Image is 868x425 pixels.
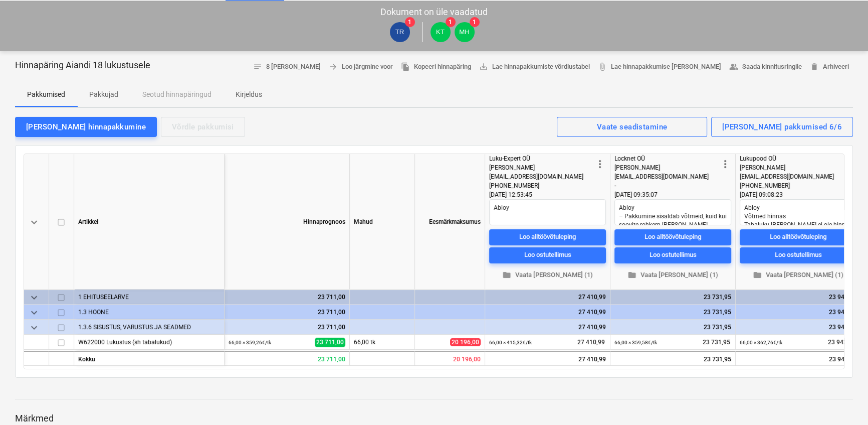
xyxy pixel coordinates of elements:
[489,199,606,225] textarea: Abloy
[649,249,697,261] div: Loo ostutellimus
[350,335,415,350] div: 66,00 tk
[740,247,856,263] button: Loo ostutellimus
[253,61,321,73] span: 8 [PERSON_NAME]
[740,163,844,172] div: [PERSON_NAME]
[229,290,345,305] div: 23 711,00
[740,229,856,245] button: Loo alltöövõtuleping
[502,270,511,279] span: folder
[415,154,485,290] div: Eesmärkmaksumus
[78,290,220,304] div: 1 EHITUSEELARVE
[489,320,606,335] div: 27 410,99
[249,59,325,75] button: 8 [PERSON_NAME]
[229,305,345,320] div: 23 711,00
[489,190,606,199] div: [DATE] 12:53:45
[27,89,65,100] p: Pakkumised
[28,307,40,319] span: keyboard_arrow_down
[740,290,856,305] div: 23 942,16
[775,249,822,261] div: Loo ostutellimus
[315,338,345,347] span: 23 711,00
[28,322,40,334] span: keyboard_arrow_down
[74,351,225,366] div: Kokku
[722,120,842,133] div: [PERSON_NAME] pakkumised 6/6
[78,305,220,319] div: 1.3 HOONE
[614,154,719,163] div: Locknet OÜ
[74,154,225,290] div: Artikkel
[614,199,731,225] textarea: Abloy – Pakkumine sisaldab võtmeid, kuid kui soovite rohkem [PERSON_NAME] peavõtme, tuleb need te...
[489,173,583,180] span: [EMAIL_ADDRESS][DOMAIN_NAME]
[740,154,844,163] div: Lukupood OÜ
[827,338,856,347] span: 23 942,16
[818,377,868,425] iframe: Chat Widget
[401,62,410,71] span: file_copy
[725,59,806,75] button: Saada kinnitusringile
[614,320,731,335] div: 23 731,95
[329,61,393,73] span: Loo järgmine voor
[15,59,150,71] p: Hinnapäring Aiandi 18 lukustusele
[430,22,451,42] div: Klaus Treimann
[455,22,475,42] div: Märt Hanson
[740,320,856,335] div: 23 942,16
[729,62,738,71] span: people_alt
[644,231,701,243] div: Loo alltöövõtuleping
[479,62,488,71] span: save_alt
[236,89,262,100] p: Kirjeldus
[740,305,856,320] div: 23 942,16
[614,173,709,180] span: [EMAIL_ADDRESS][DOMAIN_NAME]
[729,61,802,73] span: Saada kinnitusringile
[618,269,727,281] span: Vaata [PERSON_NAME] (1)
[479,61,590,73] span: Lae hinnapakkumiste võrdlustabel
[753,270,762,279] span: folder
[597,120,668,133] div: Vaate seadistamine
[614,267,731,283] button: Vaata [PERSON_NAME] (1)
[576,338,606,347] span: 27 410,99
[397,59,475,75] button: Kopeeri hinnapäring
[519,231,576,243] div: Loo alltöövõtuleping
[380,6,488,18] p: Dokument on üle vaadatud
[89,89,118,100] p: Pakkujad
[493,269,602,281] span: Vaata [PERSON_NAME] (1)
[614,181,719,190] div: -
[614,305,731,320] div: 23 731,95
[489,267,606,283] button: Vaata [PERSON_NAME] (1)
[598,61,721,73] span: Lae hinnapakkumise [PERSON_NAME]
[614,247,731,263] button: Loo ostutellimus
[744,269,852,281] span: Vaata [PERSON_NAME] (1)
[450,338,481,346] span: 20 196,00
[78,320,220,334] div: 1.3.6 SISUSTUS, VARUSTUS JA SEADMED
[329,62,338,71] span: arrow_forward
[770,231,826,243] div: Loo alltöövõtuleping
[557,117,707,137] button: Vaate seadistamine
[740,267,856,283] button: Vaata [PERSON_NAME] (1)
[610,351,736,366] div: 23 731,95
[489,247,606,263] button: Loo ostutellimus
[229,340,271,345] small: 66,00 × 359,26€ / tk
[253,62,262,71] span: notes
[524,249,571,261] div: Loo ostutellimus
[489,290,606,305] div: 27 410,99
[401,61,471,73] span: Kopeeri hinnapäring
[225,154,350,290] div: Hinnaprognoos
[26,120,146,133] div: [PERSON_NAME] hinnapakkumine
[395,28,404,36] span: TR
[489,154,594,163] div: Luku-Expert OÜ
[470,17,480,27] span: 1
[489,163,594,172] div: [PERSON_NAME]
[475,59,594,75] a: Lae hinnapakkumiste võrdlustabel
[446,17,456,27] span: 1
[719,158,731,170] span: more_vert
[806,59,853,75] button: Arhiveeri
[229,320,345,335] div: 23 711,00
[740,181,844,190] div: [PHONE_NUMBER]
[740,173,834,180] span: [EMAIL_ADDRESS][DOMAIN_NAME]
[489,305,606,320] div: 27 410,99
[740,340,782,345] small: 66,00 × 362,76€ / tk
[28,292,40,304] span: keyboard_arrow_down
[736,351,861,366] div: 23 942,16
[459,28,470,36] span: MH
[415,351,485,366] div: 20 196,00
[325,59,397,75] button: Loo järgmine voor
[614,229,731,245] button: Loo alltöövõtuleping
[614,340,657,345] small: 66,00 × 359,58€ / tk
[614,163,719,172] div: [PERSON_NAME]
